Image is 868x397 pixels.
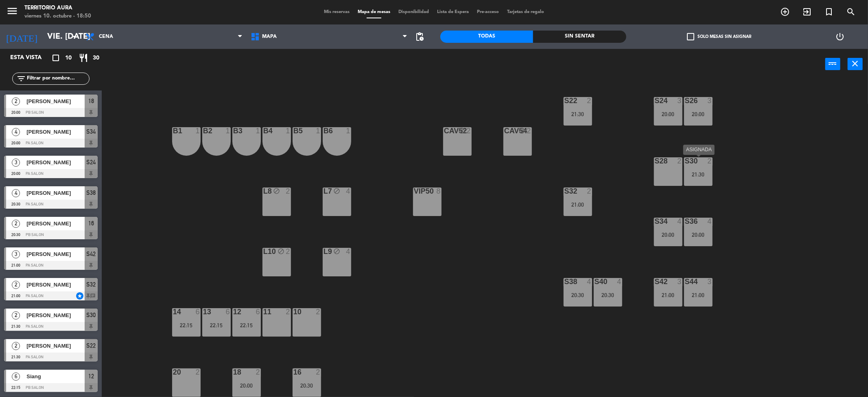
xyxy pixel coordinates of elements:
[195,368,200,376] div: 2
[26,128,85,136] span: [PERSON_NAME]
[802,7,812,17] i: exit_to_app
[473,10,503,14] span: Pre-acceso
[685,157,685,165] div: S30
[93,53,99,63] span: 30
[26,219,85,228] span: [PERSON_NAME]
[256,127,260,135] div: 1
[195,308,200,315] div: 6
[316,308,321,315] div: 2
[173,308,173,315] div: 14
[617,278,622,285] div: 4
[320,10,354,14] span: Mis reservas
[677,278,682,285] div: 3
[26,158,85,167] span: [PERSON_NAME]
[286,308,291,315] div: 2
[587,278,592,285] div: 4
[684,292,713,298] div: 21:00
[324,248,324,255] div: L9
[655,278,655,285] div: S42
[12,189,20,197] span: 4
[12,281,20,289] span: 2
[333,187,340,194] i: block
[564,202,592,207] div: 21:00
[263,248,264,255] div: L10
[26,372,85,381] span: Siang
[256,308,260,315] div: 6
[6,5,18,17] i: menu
[26,280,85,289] span: [PERSON_NAME]
[687,33,751,40] label: Solo mesas sin asignar
[273,187,280,194] i: block
[587,187,592,195] div: 2
[324,187,324,195] div: L7
[824,7,834,17] i: turned_in_not
[225,127,230,135] div: 1
[504,127,505,135] div: CAV54
[595,278,595,285] div: S40
[263,308,264,315] div: 11
[87,127,96,137] span: S34
[286,127,291,135] div: 1
[26,189,85,197] span: [PERSON_NAME]
[79,53,88,63] i: restaurant
[415,32,425,42] span: pending_actions
[203,127,203,135] div: B2
[286,187,291,195] div: 2
[587,97,592,104] div: 2
[233,127,234,135] div: B3
[88,96,94,106] span: 18
[286,248,291,255] div: 2
[16,74,26,84] i: filter_list
[12,128,20,136] span: 4
[655,157,655,165] div: S28
[466,127,471,135] div: 2
[24,4,91,12] div: TERRITORIO AURA
[677,157,682,165] div: 2
[683,145,715,155] div: ASIGNADA
[518,127,525,134] i: block
[26,74,89,83] input: Filtrar por nombre...
[851,59,860,68] i: close
[333,248,340,255] i: block
[685,278,685,285] div: s44
[527,127,531,135] div: 2
[654,111,682,117] div: 20:00
[24,12,91,20] div: viernes 10. octubre - 18:50
[828,59,838,68] i: power_input
[440,31,533,43] div: Todas
[707,157,712,165] div: 2
[70,32,79,42] i: arrow_drop_down
[87,280,96,289] span: S32
[87,310,96,320] span: S30
[316,127,321,135] div: 1
[293,383,321,388] div: 20:30
[346,187,351,195] div: 4
[51,53,61,63] i: crop_square
[825,58,840,70] button: power_input
[780,7,790,17] i: add_circle_outline
[684,232,713,238] div: 20:00
[707,278,712,285] div: 3
[316,368,321,376] div: 2
[26,97,85,106] span: [PERSON_NAME]
[655,218,655,225] div: S34
[564,292,592,298] div: 20:30
[87,188,96,198] span: S38
[88,218,94,228] span: 16
[6,5,18,20] button: menu
[503,10,548,14] span: Tarjetas de regalo
[685,97,685,104] div: S26
[26,250,85,258] span: [PERSON_NAME]
[394,10,433,14] span: Disponibilidad
[278,248,284,255] i: block
[707,218,712,225] div: 4
[12,97,20,106] span: 2
[684,111,713,117] div: 20:00
[87,341,96,351] span: S22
